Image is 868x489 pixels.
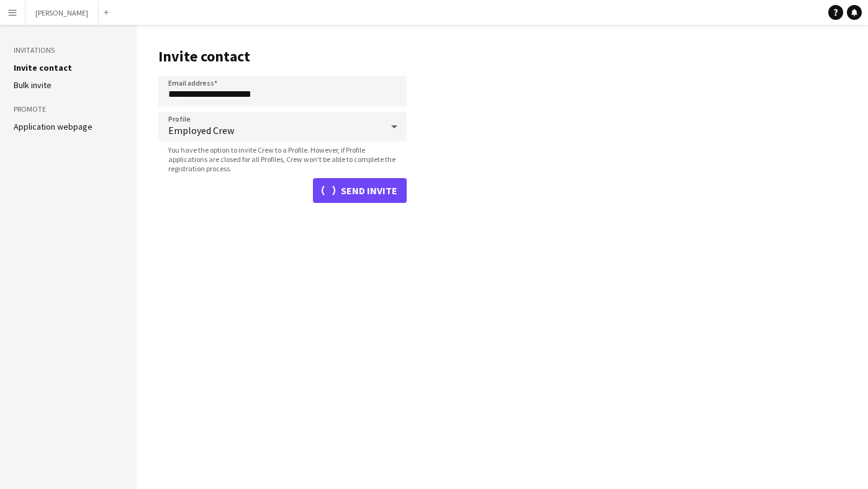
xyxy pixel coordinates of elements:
span: You have the option to invite Crew to a Profile. However, if Profile applications are closed for ... [158,145,407,173]
a: Invite contact [14,62,72,73]
button: Send invite [313,178,407,203]
span: Employed Crew [168,124,382,137]
a: Application webpage [14,121,93,132]
h3: Invitations [14,45,123,56]
h1: Invite contact [158,47,407,66]
a: Bulk invite [14,79,52,91]
h3: Promote [14,104,123,115]
button: [PERSON_NAME] [25,1,99,25]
